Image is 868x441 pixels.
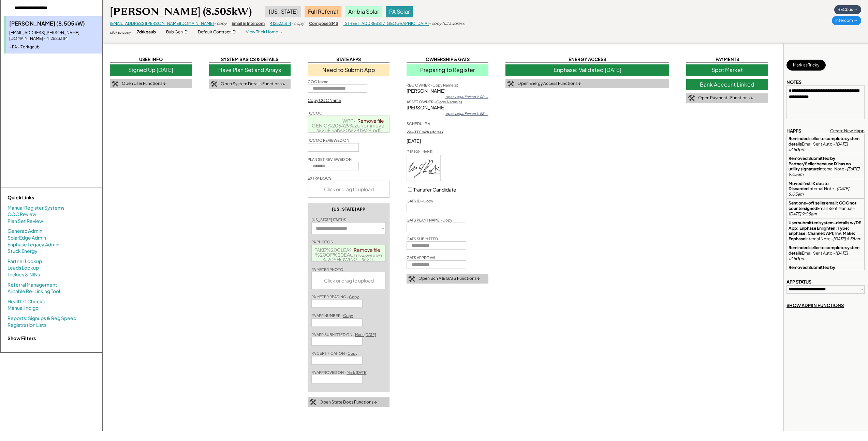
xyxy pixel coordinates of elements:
a: Manual Register Systems [8,204,64,211]
div: [DATE] [407,138,488,145]
div: [PERSON_NAME] (8.505kW) [9,20,99,27]
div: PA PHOTOS [311,239,333,244]
em: [DATE] 9:05am [789,166,860,177]
a: Reports: Signups & Reg Speed [8,315,76,322]
em: [DATE] 6:58am [833,236,861,241]
a: TAKE%20CLEAR%20PICTURE%20OF%20EACH%20ARRAY%20SHOWING...%20-%20IMG_20250703_134925753_HDR.jpg [314,247,384,272]
div: [PERSON_NAME] (8.505kW) [110,5,252,18]
div: PA APPROVED ON - [311,370,368,375]
div: Open Energy Access Functions ↓ [517,81,581,87]
div: PA METER PHOTO [311,267,343,272]
div: Preparing to Register [407,64,488,75]
div: Signed Up [DATE] [110,64,192,75]
div: Copy COC Name [308,98,341,104]
a: Leads Lookup [8,264,39,271]
div: GATS SUBMITTED [407,236,438,241]
div: open Legal Person in RB → [445,94,488,99]
a: Generac Admin [8,228,42,234]
div: APP STATUS [786,279,811,285]
div: PLAN SET REVIEWED ON [308,157,352,162]
a: Referral Management [8,282,57,288]
div: Email in Intercom [232,21,265,27]
button: Mark as Tricky [786,60,826,71]
div: PA APP SUBMITTED ON - [311,332,376,337]
div: [EMAIL_ADDRESS][PERSON_NAME][DOMAIN_NAME] - 4125233114 [9,30,99,42]
strong: Show Filters [8,335,36,341]
div: open Legal Person in RB → [445,111,488,116]
a: Remove file [355,116,386,125]
div: Full Referral [305,6,341,17]
div: Internal Note - [789,181,863,197]
div: [PERSON_NAME] [407,104,488,111]
div: - PA - 7drkqaub [9,44,99,50]
a: Partner Lookup [8,258,42,265]
em: [DATE] 12:50pm [789,250,849,261]
div: View Their Home → [246,29,283,35]
div: SHOW ADMIN FUNCTIONS [786,302,844,308]
u: Copy Name(s) [436,100,462,104]
div: [US_STATE] [265,6,301,17]
div: SYSTEM BASICS & DETAILS [209,56,291,63]
div: Internal Note - [789,265,863,286]
div: Ambia Solar [345,6,382,17]
strong: Removed Submitted by Partner/Seller because IX has no utility signature [789,265,852,280]
div: Open System Details Functions ↓ [221,81,285,87]
div: GATS APPROVAL [407,255,436,260]
u: Copy Name(s) [432,83,458,87]
div: - copy full address [429,21,465,27]
div: Bub Gen ID [166,29,188,35]
u: Copy [348,351,357,355]
div: Bank Account Linked [686,79,768,90]
a: Airtable Re-Linking Tool [8,288,60,295]
div: click to copy: [110,30,132,35]
div: Have Plan Set and Arrays [209,64,291,75]
div: Internal Note - [789,220,863,241]
div: Compose SMS [309,21,338,27]
a: Health 0 Checks [8,298,45,305]
div: ASSET OWNER - [407,99,462,104]
div: Open Payments Functions ↓ [698,95,753,101]
div: Click or drag to upload [308,181,390,197]
em: [DATE] 9:05am [789,211,817,216]
div: REC OWNER - [407,82,458,88]
img: tool-icon.png [507,81,514,87]
a: Remove file [351,245,383,255]
u: Mark [DATE] [347,370,368,375]
a: Plan Set Review [8,218,43,225]
div: PAYMENTS [686,56,768,63]
a: Manual Indigo [8,305,39,311]
div: [US_STATE] STATUS [311,217,346,222]
div: Click or drag to upload [312,272,386,289]
div: Email Sent Manual - [789,200,863,216]
div: Email Sent Auto - [789,245,863,261]
div: HAPPS [786,128,801,134]
label: Transfer Candidate [413,186,456,193]
img: tool-icon.png [112,81,118,87]
u: Copy [349,294,359,299]
div: SCHEDULE A [407,121,430,126]
div: - copy [291,21,304,27]
u: Copy [423,199,433,203]
div: Email Sent Auto - [789,136,863,152]
div: [US_STATE] APP [332,207,365,212]
em: [DATE] 9:05am [789,186,850,197]
img: wE14nvxIQj4JwAAAABJRU5ErkJggg== [407,155,440,181]
div: 7drkqaub [137,29,156,35]
div: IX/COC REVIEWED ON [308,138,349,143]
a: COC Review [8,211,36,218]
u: Copy [343,313,353,318]
div: RECbus → [834,5,861,14]
div: Enphase: Validated [DATE] [505,64,669,75]
div: Create New Happ [830,128,865,134]
strong: Removed Submitted by Partner/Seller because IX has no utility signature [789,156,852,171]
div: OWNERSHIP & GATS [407,56,488,63]
u: Copy [442,218,452,222]
a: Trickies & NINs [8,271,40,278]
a: WPP-GENIC%206429%20Rothmeyer%20Final%20%281%29.pdf [312,118,386,133]
div: IX/COC [308,110,322,116]
strong: Reminded seller to complete system details [789,245,860,256]
img: tool-icon.png [408,276,415,282]
div: PA METER READING - [311,294,359,299]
